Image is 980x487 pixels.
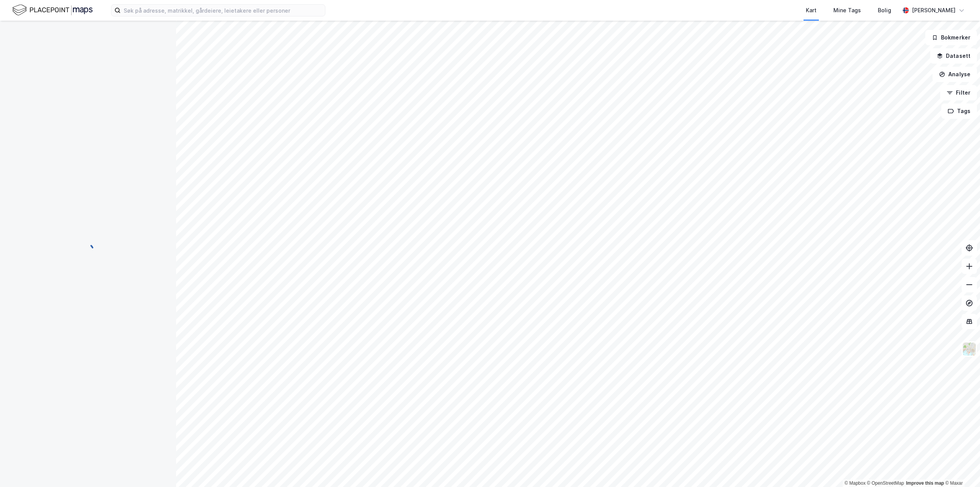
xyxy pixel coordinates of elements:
[867,480,904,486] a: OpenStreetMap
[878,6,891,15] div: Bolig
[933,67,977,82] button: Analyse
[941,103,977,119] button: Tags
[925,30,977,45] button: Bokmerker
[942,450,980,487] div: Kontrollprogram for chat
[844,480,866,486] a: Mapbox
[906,480,944,486] a: Improve this map
[942,450,980,487] iframe: Chat Widget
[940,85,977,100] button: Filter
[121,5,325,16] input: Søk på adresse, matrikkel, gårdeiere, leietakere eller personer
[82,243,94,256] img: spinner.a6d8c91a73a9ac5275cf975e30b51cfb.svg
[806,6,817,15] div: Kart
[962,342,977,356] img: Z
[930,48,977,64] button: Datasett
[12,3,93,17] img: logo.f888ab2527a4732fd821a326f86c7f29.svg
[833,6,861,15] div: Mine Tags
[912,6,955,15] div: [PERSON_NAME]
